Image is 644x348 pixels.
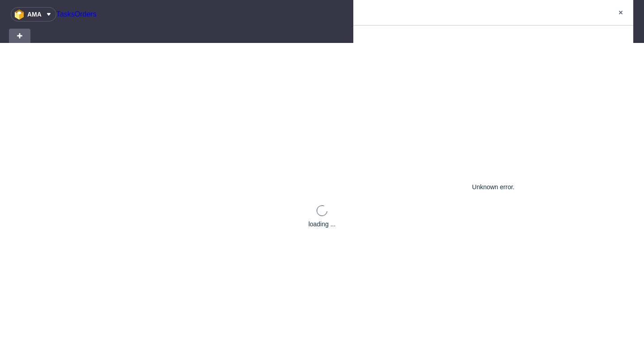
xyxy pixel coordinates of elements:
button: ama [11,7,55,21]
a: Orders [93,7,123,21]
img: logo [15,9,27,20]
div: loading ... [309,220,336,229]
a: Tasks [59,7,86,21]
img: Aleks Ziemkowski [620,8,632,20]
span: ama [27,11,41,17]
